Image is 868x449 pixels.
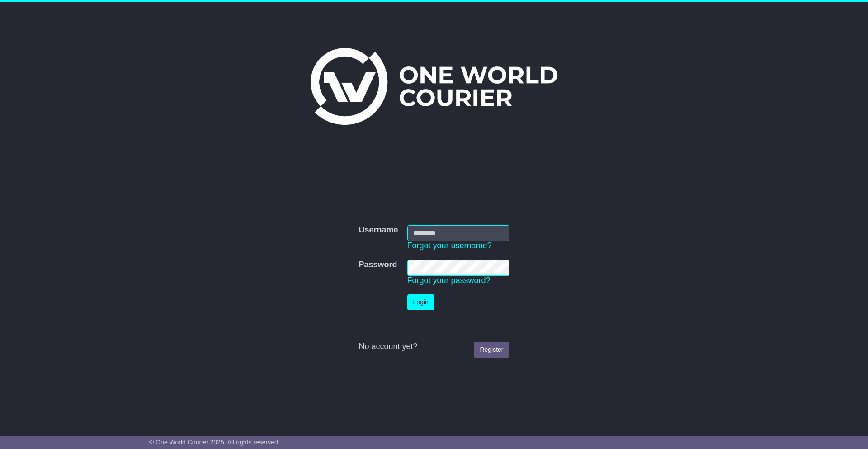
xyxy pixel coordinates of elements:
button: Login [407,294,434,310]
a: Forgot your username? [407,241,492,250]
a: Forgot your password? [407,276,491,285]
span: © One World Courier 2025. All rights reserved. [149,439,280,446]
a: Register [474,342,509,358]
div: No account yet? [359,342,509,352]
label: Username [359,225,398,235]
img: One World [311,48,557,125]
label: Password [359,260,397,270]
